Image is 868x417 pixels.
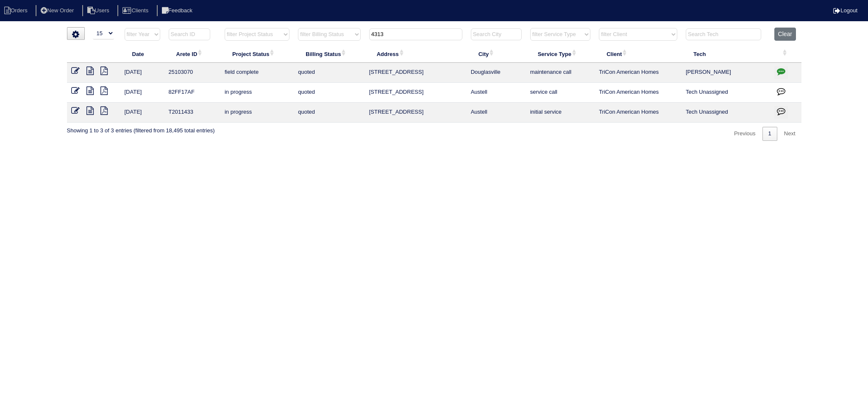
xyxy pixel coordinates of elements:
[120,45,164,63] th: Date
[595,83,682,103] td: TriCon American Homes
[365,45,467,63] th: Address: activate to sort column ascending
[36,7,81,14] a: New Order
[294,103,364,123] td: quoted
[467,63,526,83] td: Douglasville
[164,63,220,83] td: 25103070
[294,45,364,63] th: Billing Status: activate to sort column ascending
[471,28,522,40] input: Search City
[294,83,364,103] td: quoted
[220,83,294,103] td: in progress
[595,45,682,63] th: Client: activate to sort column ascending
[682,45,770,63] th: Tech
[595,103,682,123] td: TriCon American Homes
[164,83,220,103] td: 82FF17AF
[164,45,220,63] th: Arete ID: activate to sort column ascending
[82,5,116,17] li: Users
[120,103,164,123] td: [DATE]
[365,83,467,103] td: [STREET_ADDRESS]
[120,83,164,103] td: [DATE]
[526,63,595,83] td: maintenance call
[157,5,199,17] li: Feedback
[682,83,770,103] td: Tech Unassigned
[778,127,801,141] a: Next
[774,28,796,41] button: Clear
[833,7,857,14] a: Logout
[220,45,294,63] th: Project Status: activate to sort column ascending
[526,45,595,63] th: Service Type: activate to sort column ascending
[36,5,81,17] li: New Order
[526,103,595,123] td: initial service
[595,63,682,83] td: TriCon American Homes
[682,103,770,123] td: Tech Unassigned
[467,45,526,63] th: City: activate to sort column ascending
[365,63,467,83] td: [STREET_ADDRESS]
[682,63,770,83] td: [PERSON_NAME]
[67,123,215,134] div: Showing 1 to 3 of 3 entries (filtered from 18,495 total entries)
[117,5,155,17] li: Clients
[526,83,595,103] td: service call
[467,103,526,123] td: Austell
[467,83,526,103] td: Austell
[120,63,164,83] td: [DATE]
[365,103,467,123] td: [STREET_ADDRESS]
[117,7,155,14] a: Clients
[686,28,761,40] input: Search Tech
[770,45,801,63] th: : activate to sort column ascending
[294,63,364,83] td: quoted
[220,103,294,123] td: in progress
[762,127,777,141] a: 1
[369,28,462,40] input: Search Address
[220,63,294,83] td: field complete
[82,7,116,14] a: Users
[169,28,210,40] input: Search ID
[164,103,220,123] td: T2011433
[728,127,762,141] a: Previous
